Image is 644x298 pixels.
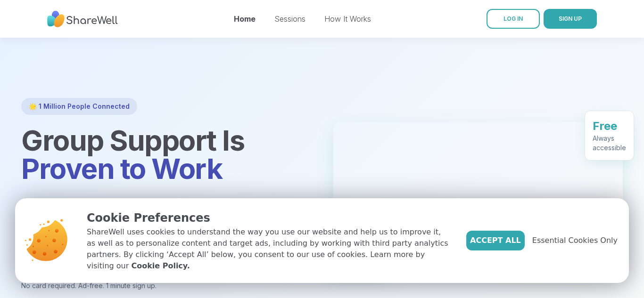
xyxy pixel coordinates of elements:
a: Cookie Policy. [131,260,190,272]
p: Join hundreds of free, live online support groups each week. [21,194,293,225]
button: SIGN UP [544,9,597,29]
p: No card required. Ad-free. 1 minute sign up. [21,281,311,290]
span: Proven to Work [21,152,222,185]
div: 🌟 1 Million People Connected [21,98,137,115]
a: Home [234,14,256,24]
a: Sessions [274,14,305,24]
p: ShareWell uses cookies to understand the way you use our website and help us to improve it, as we... [87,226,451,272]
p: Cookie Preferences [87,209,451,226]
img: ShareWell Nav Logo [47,6,118,32]
div: Free [593,118,626,133]
span: Accept All [470,235,521,246]
h1: Group Support Is [21,126,311,183]
button: Accept All [466,231,525,250]
span: LOG IN [504,15,523,22]
a: How It Works [324,14,371,24]
a: LOG IN [487,9,540,29]
span: SIGN UP [559,15,582,22]
span: Essential Cookies Only [532,235,618,246]
div: Always accessible [593,133,626,152]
